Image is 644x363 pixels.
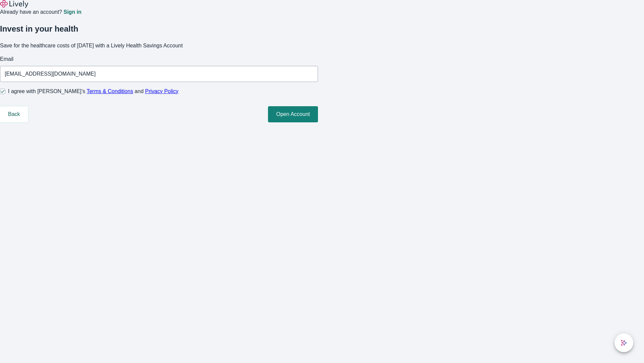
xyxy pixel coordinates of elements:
a: Sign in [63,9,81,15]
span: I agree with [PERSON_NAME]’s and [8,87,178,95]
a: Terms & Conditions [87,88,133,94]
button: chat [614,333,633,352]
a: Privacy Policy [145,88,179,94]
svg: Lively AI Assistant [621,339,627,346]
button: Open Account [268,106,318,122]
